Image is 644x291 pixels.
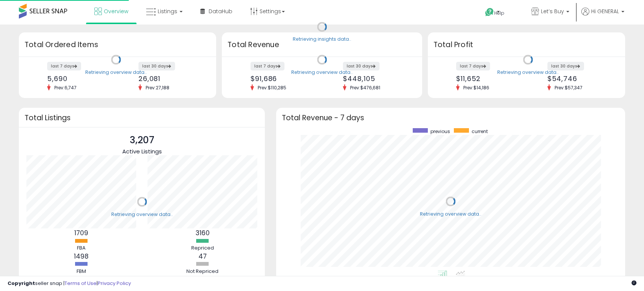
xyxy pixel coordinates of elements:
i: Get Help [485,8,494,17]
div: Retrieving overview data.. [497,69,559,76]
div: Retrieving overview data.. [111,211,173,218]
div: seller snap | | [8,280,131,287]
a: Help [479,2,519,25]
a: Hi GENERAL [581,8,624,25]
span: Overview [104,8,128,15]
strong: Copyright [8,280,35,287]
span: DataHub [209,8,232,15]
span: Help [494,10,504,16]
div: Retrieving overview data.. [85,69,147,76]
div: Retrieving overview data.. [420,211,481,217]
span: Hi GENERAL [591,8,619,15]
div: Retrieving overview data.. [291,69,353,76]
span: Let’s Buy [541,8,564,15]
span: Listings [158,8,177,15]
